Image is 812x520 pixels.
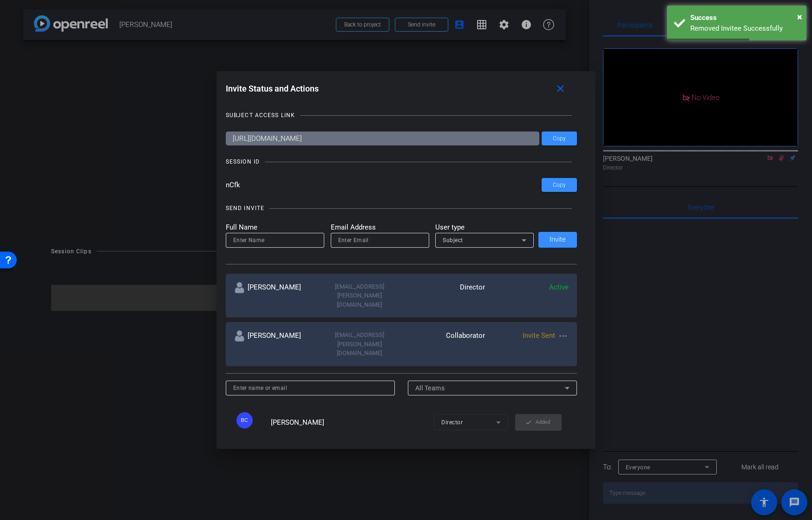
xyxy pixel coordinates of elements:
span: All Teams [415,384,445,392]
input: Enter Name [233,235,317,246]
span: Copy [553,135,566,142]
div: Collaborator [401,330,485,358]
div: BC [236,412,253,428]
openreel-title-line: SUBJECT ACCESS LINK [226,111,577,120]
span: Active [549,283,569,291]
button: Copy [542,178,577,192]
mat-icon: more_horiz [557,330,569,342]
div: [PERSON_NAME] [234,282,318,309]
mat-icon: close [555,83,566,95]
div: [EMAIL_ADDRESS][PERSON_NAME][DOMAIN_NAME] [318,282,401,309]
div: Removed Invitee Successfully [690,23,799,34]
button: Close [797,10,802,24]
div: [EMAIL_ADDRESS][PERSON_NAME][DOMAIN_NAME] [318,330,401,358]
span: [PERSON_NAME] [271,418,324,427]
input: Enter Email [338,235,422,246]
div: [PERSON_NAME] [234,330,318,358]
span: × [797,11,802,22]
div: Director [401,282,485,309]
button: Copy [542,132,577,145]
mat-label: Email Address [331,222,429,233]
span: Copy [553,182,566,189]
div: SUBJECT ACCESS LINK [226,111,295,120]
ngx-avatar: Brian Curp [236,412,268,428]
div: SESSION ID [226,157,260,166]
openreel-title-line: SEND INVITE [226,204,577,213]
span: Subject [443,237,463,244]
div: Invite Status and Actions [226,80,577,97]
openreel-title-line: SESSION ID [226,157,577,166]
span: Invite Sent [523,331,555,340]
input: Enter name or email [233,382,388,394]
mat-label: User type [435,222,534,233]
div: Success [690,13,799,23]
mat-label: Full Name [226,222,324,233]
div: SEND INVITE [226,204,264,213]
